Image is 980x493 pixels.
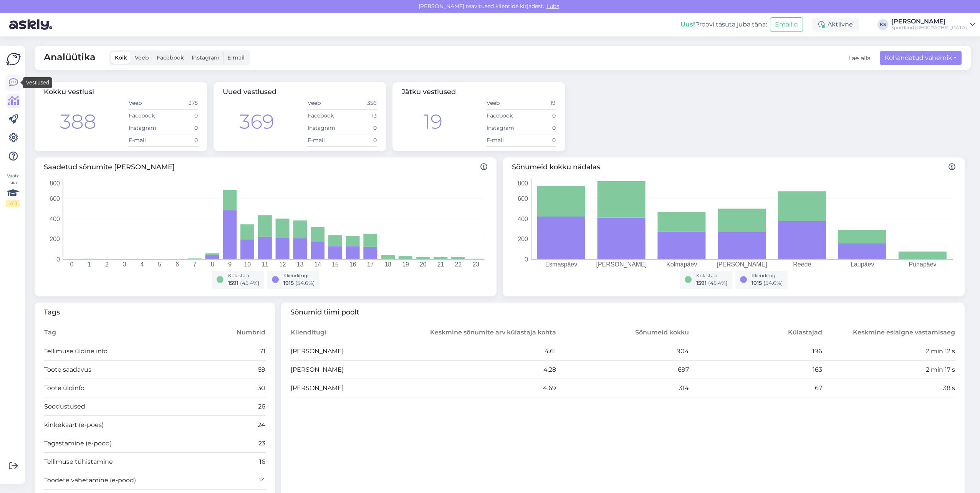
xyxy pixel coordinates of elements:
[228,272,260,279] div: Külastaja
[823,361,956,379] td: 2 min 17 s
[556,324,690,342] th: Sõnumeid kokku
[210,416,265,434] td: 24
[848,54,871,63] button: Lae alla
[437,261,444,268] tspan: 21
[56,256,60,262] tspan: 0
[290,324,424,342] th: Klienditugi
[297,261,304,268] tspan: 13
[307,97,342,109] td: Veeb
[158,261,161,268] tspan: 5
[105,261,109,268] tspan: 2
[689,342,823,361] td: 196
[518,180,528,186] tspan: 800
[210,379,265,397] td: 30
[420,261,427,268] tspan: 20
[384,261,391,268] tspan: 18
[128,134,163,146] td: E-mail
[909,261,937,268] tspan: Pühapäev
[223,88,276,96] span: Uued vestlused
[521,134,556,146] td: 0
[689,379,823,397] td: 67
[279,261,286,268] tspan: 12
[512,162,955,172] span: Sõnumeid kokku nädalas
[44,324,210,342] th: Tag
[88,261,91,268] tspan: 1
[44,471,210,490] td: Toodete vahetamine (e-pood)
[851,261,874,268] tspan: Laupäev
[455,261,462,268] tspan: 22
[314,261,321,268] tspan: 14
[680,20,767,29] div: Proovi tasuta juba täna:
[544,3,562,10] span: Luba
[689,324,823,342] th: Külastajad
[50,195,60,202] tspan: 600
[44,379,210,397] td: Toote üldinfo
[240,280,260,286] span: ( 45.4 %)
[812,18,859,31] div: Aktiivne
[239,107,274,137] div: 369
[556,361,690,379] td: 697
[283,272,315,279] div: Klienditugi
[283,280,294,286] span: 1915
[689,361,823,379] td: 163
[227,54,245,61] span: E-mail
[880,51,962,65] button: Kohandatud vahemik
[891,18,975,31] a: [PERSON_NAME]Sportland [GEOGRAPHIC_DATA]
[752,280,762,286] span: 1915
[44,307,266,318] span: Tags
[521,122,556,134] td: 0
[262,261,268,268] tspan: 11
[666,261,697,268] tspan: Kolmapäev
[486,97,521,109] td: Veeb
[210,453,265,471] td: 16
[342,97,377,109] td: 356
[708,280,728,286] span: ( 45.4 %)
[123,261,126,268] tspan: 3
[545,261,578,268] tspan: Esmaspäev
[891,25,967,31] div: Sportland [GEOGRAPHIC_DATA]
[163,122,198,134] td: 0
[210,471,265,490] td: 14
[210,434,265,453] td: 23
[556,342,690,361] td: 904
[342,134,377,146] td: 0
[163,97,198,109] td: 375
[44,50,96,65] span: Analüütika
[60,107,96,137] div: 388
[50,236,60,242] tspan: 200
[44,162,487,172] span: Saadetud sõnumite [PERSON_NAME]
[44,361,210,379] td: Toote saadavus
[228,261,232,268] tspan: 9
[210,324,265,342] th: Numbrid
[823,324,956,342] th: Keskmine esialgne vastamisaeg
[486,122,521,134] td: Instagram
[696,272,728,279] div: Külastaja
[423,324,556,342] th: Keskmine sõnumite arv külastaja kohta
[793,261,811,268] tspan: Reede
[307,122,342,134] td: Instagram
[290,361,424,379] td: [PERSON_NAME]
[518,215,528,222] tspan: 400
[823,379,956,397] td: 38 s
[135,54,149,61] span: Veeb
[44,416,210,434] td: kinkekaart (e-poes)
[210,397,265,416] td: 26
[175,261,179,268] tspan: 6
[6,172,20,207] div: Vaata siia
[521,97,556,109] td: 19
[50,215,60,222] tspan: 400
[44,88,94,96] span: Kokku vestlusi
[157,54,184,61] span: Facebook
[307,134,342,146] td: E-mail
[521,109,556,122] td: 0
[486,109,521,122] td: Facebook
[128,122,163,134] td: Instagram
[770,17,803,32] button: Emailid
[367,261,374,268] tspan: 17
[44,453,210,471] td: Tellimuse tühistamine
[6,200,20,207] div: 2 / 3
[44,397,210,416] td: Soodustused
[342,109,377,122] td: 13
[163,134,198,146] td: 0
